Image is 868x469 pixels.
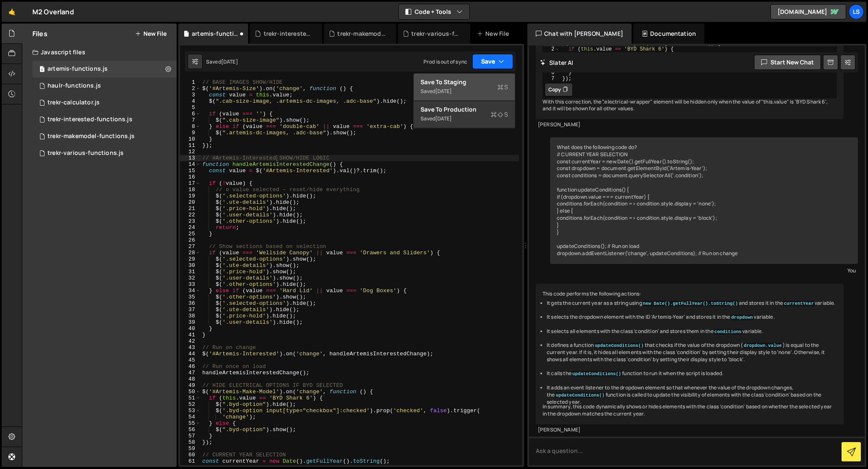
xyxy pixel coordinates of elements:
button: Code + Tools [399,4,469,19]
code: updateConditions() [555,392,605,398]
div: trekr-calculator.js [48,99,100,107]
div: trekr-interested-functions.js [264,29,312,38]
div: 16 [180,174,201,180]
div: 34 [180,288,201,294]
div: 56 [180,426,201,433]
div: 6 [180,111,201,117]
code: updateConditions() [572,371,622,377]
button: New File [135,30,167,37]
div: trekr-various-functions.js [48,149,124,157]
div: 31 [180,269,201,275]
div: 42 [180,338,201,344]
div: 19 [180,193,201,199]
div: 48 [180,376,201,382]
div: haulr-functions.js [48,82,101,90]
div: 11669/37341.js [32,145,177,162]
div: This code performs the following actions: In summary, this code dynamically shows or hides elemen... [536,284,844,424]
div: 50 [180,389,201,395]
div: 23 [180,218,201,224]
div: 43 [180,344,201,351]
div: 36 [180,300,201,306]
div: 59 [180,445,201,452]
div: [DATE] [221,58,238,65]
div: 2 [180,85,201,92]
div: 49 [180,382,201,389]
div: 29 [180,256,201,262]
div: [PERSON_NAME] [538,121,842,128]
div: 30 [180,262,201,269]
div: 57 [180,433,201,439]
div: trekr-makemodel-functions.js [337,29,386,38]
div: Saved [421,86,508,96]
li: It adds an event listener to the dropdown element so that whenever the value of the dropdown chan... [547,384,837,405]
code: dropdown [730,314,754,320]
div: 61 [180,458,201,464]
div: 9 [180,130,201,136]
div: 11669/37446.js [32,128,177,145]
div: 11669/40542.js [32,77,177,94]
button: Save to ProductionS Saved[DATE] [414,101,515,128]
div: 26 [180,237,201,243]
a: LS [849,4,864,19]
code: new Date().getFullYear().toString() [642,301,739,306]
span: 1 [40,67,45,73]
div: 22 [180,212,201,218]
div: New File [477,29,512,38]
div: 60 [180,452,201,458]
div: 52 [180,401,201,408]
div: 10 [180,136,201,142]
div: artemis-functions.js [192,29,238,38]
li: It defines a function that checks if the value of the dropdown ( ) is equal to the current year. ... [547,342,837,363]
div: 27 [180,243,201,250]
div: 15 [180,168,201,174]
div: 28 [180,250,201,256]
code: conditions [714,329,743,335]
button: Copy [545,83,573,96]
code: currentYear [783,301,815,306]
div: trekr-various-functions.js [411,29,460,38]
div: 7 [180,117,201,123]
div: 54 [180,414,201,420]
div: 51 [180,395,201,401]
div: Saved [421,114,508,124]
button: Save to StagingS Saved[DATE] [414,74,515,101]
span: S [498,83,508,91]
div: You [552,266,856,275]
div: trekr-makemodel-functions.js [48,133,135,140]
div: Javascript files [22,44,177,61]
div: 32 [180,275,201,281]
h2: Files [32,29,48,38]
div: 8 [180,123,201,130]
li: It gets the current year as a string using and stores it in the variable. [547,300,837,307]
div: 1 [180,79,201,85]
div: 45 [180,357,201,363]
div: Saved [206,58,238,65]
a: [DOMAIN_NAME] [770,4,846,19]
div: Documentation [633,24,704,44]
div: 11669/27653.js [32,94,177,111]
div: 5 [180,104,201,111]
div: M2 Overland [32,7,74,17]
li: It selects all elements with the class 'condition' and stores them in the variable. [547,328,837,335]
div: 7 [543,76,560,82]
div: 44 [180,351,201,357]
div: Prod is out of sync [423,58,467,65]
h2: Slater AI [540,59,574,67]
div: 4 [180,98,201,104]
div: Save to Staging [421,78,508,86]
div: 17 [180,180,201,187]
div: 11669/42207.js [32,61,177,77]
div: 39 [180,319,201,325]
div: [DATE] [435,115,452,122]
div: 38 [180,313,201,319]
button: Start new chat [754,55,821,70]
div: 18 [180,187,201,193]
div: 11669/42694.js [32,111,177,128]
button: Save [472,54,513,69]
div: 58 [180,439,201,445]
div: [DATE] [435,88,452,95]
code: updateConditions() [594,343,644,349]
div: trekr-interested-functions.js [48,116,132,123]
div: Save to Production [421,105,508,114]
a: 🤙 [2,2,22,22]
